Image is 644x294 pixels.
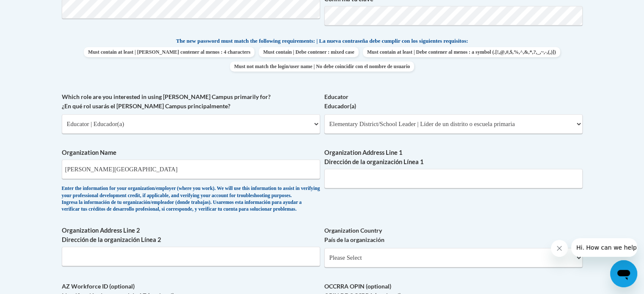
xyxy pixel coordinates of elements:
[62,92,320,111] label: Which role are you interested in using [PERSON_NAME] Campus primarily for? ¿En qué rol usarás el ...
[176,37,468,45] span: The new password must match the following requirements: | La nueva contraseña debe cumplir con lo...
[62,159,320,179] input: Metadata input
[324,148,583,167] label: Organization Address Line 1 Dirección de la organización Línea 1
[610,260,637,287] iframe: Button to launch messaging window
[62,226,320,245] label: Organization Address Line 2 Dirección de la organización Línea 2
[324,169,583,188] input: Metadata input
[5,6,69,13] span: Hi. How can we help?
[324,226,583,245] label: Organization Country País de la organización
[62,247,320,266] input: Metadata input
[62,185,320,213] div: Enter the information for your organization/employer (where you work). We will use this informati...
[62,148,320,157] label: Organization Name
[84,47,254,57] span: Must contain at least | [PERSON_NAME] contener al menos : 4 characters
[551,240,568,257] iframe: Close message
[324,92,583,111] label: Educator Educador(a)
[230,61,414,71] span: Must not match the login/user name | No debe coincidir con el nombre de usuario
[259,47,358,57] span: Must contain | Debe contener : mixed case
[571,238,637,257] iframe: Message from company
[363,47,560,57] span: Must contain at least | Debe contener al menos : a symbol (.[!,@,#,$,%,^,&,*,?,_,~,-,(,)])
